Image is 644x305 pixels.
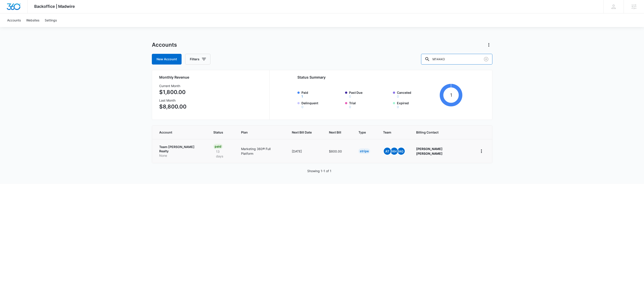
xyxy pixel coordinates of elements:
[152,54,182,65] a: New Account
[159,88,186,96] p: $1,800.00
[485,41,492,48] button: Actions
[286,139,324,163] td: [DATE]
[34,4,75,9] span: Backoffice | Madwire
[4,13,23,27] a: Accounts
[159,130,196,135] span: Account
[159,75,264,80] h2: Monthly Revenue
[159,103,186,111] p: $8,800.00
[358,148,370,154] div: Stripe
[241,130,281,135] span: Plan
[241,146,281,156] p: Marketing 360® Full Platform
[301,101,343,109] label: Delinquent
[159,145,203,158] a: Team [PERSON_NAME] RealtyNone
[213,130,224,135] span: Status
[292,130,312,135] span: Next Bill Date
[42,13,59,27] a: Settings
[349,101,390,109] label: Trial
[159,98,186,103] h3: Last Month
[301,95,303,98] button: Paid
[297,75,463,80] h2: Status Summary
[324,139,353,163] td: $800.00
[391,148,398,155] span: KH
[450,92,452,98] tspan: 1
[185,54,210,65] button: Filters
[421,54,492,65] input: Search
[213,149,230,159] p: 13 days
[358,130,366,135] span: Type
[416,130,467,135] span: Billing Contact
[398,148,405,155] span: AG
[397,90,438,98] label: Canceled
[416,147,443,155] strong: [PERSON_NAME] [PERSON_NAME]
[213,144,223,149] div: Paid
[478,148,485,155] button: home
[349,90,390,98] label: Past Due
[23,13,42,27] a: Websites
[383,130,399,135] span: Team
[397,101,438,109] label: Expired
[159,84,186,88] h3: Current Month
[159,153,203,158] p: None
[329,130,341,135] span: Next Bill
[384,148,391,155] span: At
[152,42,177,48] h1: Accounts
[307,169,331,173] p: Showing 1-1 of 1
[483,56,490,63] button: Clear
[159,145,203,153] p: Team [PERSON_NAME] Realty
[301,90,343,98] label: Paid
